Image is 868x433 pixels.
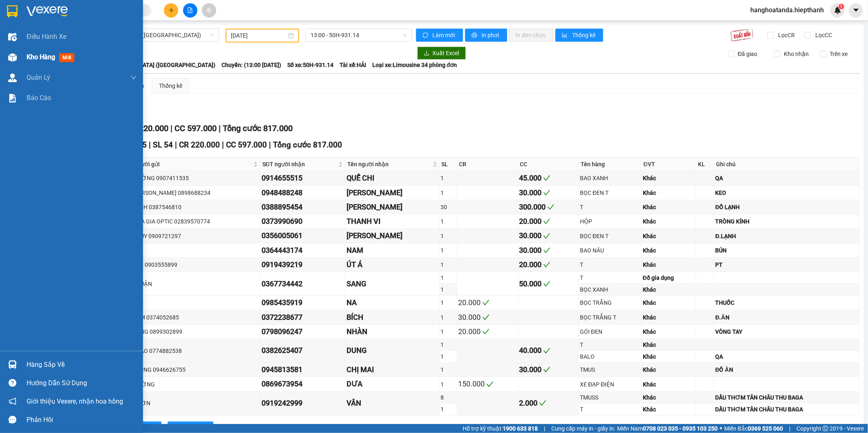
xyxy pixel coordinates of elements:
[8,360,17,369] img: warehouse-icon
[262,345,344,356] div: 0382625407
[716,188,858,197] div: KEO
[519,245,577,256] div: 30.000
[580,340,640,349] div: T
[441,174,456,183] div: 1
[345,229,439,243] td: KIM THANH VĨNH XƯƠNG
[716,405,858,414] div: DẦU THƠM TÂN CHÂU THU BAGA
[643,352,694,361] div: Khác
[260,171,345,185] td: 0914655515
[441,298,456,307] div: 1
[852,7,860,14] span: caret-down
[9,379,16,387] span: question-circle
[7,5,18,18] img: logo-vxr
[509,29,554,42] button: In đơn chọn
[580,174,640,183] div: BAO XANH
[174,123,217,133] span: CC 597.000
[133,380,259,389] div: CƯỜNG
[714,158,859,171] th: Ghi chú
[472,32,479,39] span: printer
[59,53,74,62] span: mới
[133,246,259,255] div: X
[580,260,640,269] div: T
[149,140,151,150] span: |
[486,381,494,388] span: check
[262,326,344,337] div: 0798096247
[459,326,517,337] div: 20.000
[260,339,345,363] td: 0382625407
[643,217,694,226] div: Khác
[580,285,640,294] div: BỌC XANH
[345,171,439,185] td: QUẾ CHI
[345,363,439,377] td: CHỊ MAI
[8,53,17,62] img: warehouse-icon
[133,346,259,355] div: THẢO 0774882538
[345,243,439,258] td: NAM
[262,230,344,241] div: 0356005061
[347,345,438,356] div: DUNG
[345,310,439,325] td: BÍCH
[347,312,438,323] div: BÍCH
[345,392,439,415] td: VÂN
[643,188,694,197] div: Khác
[441,327,456,336] div: 1
[735,49,761,58] span: Đã giao
[543,247,550,254] span: check
[345,272,439,296] td: SANG
[580,380,640,389] div: XE ĐẠP ĐIỆN
[133,313,259,322] div: CAM 0374052685
[720,427,722,430] span: ⚪️
[187,7,193,13] span: file-add
[424,50,430,57] span: download
[133,203,259,212] div: MINH 0387546810
[519,230,577,241] div: 30.000
[519,345,577,356] div: 40.000
[441,405,456,414] div: 1
[179,140,220,150] span: CR 220.000
[372,60,457,69] span: Loại xe: Limousine 34 phòng đơn
[572,31,597,40] span: Thống kê
[183,424,207,433] span: In biên lai
[260,325,345,339] td: 0798096247
[716,203,858,212] div: ĐỒ LẠNH
[519,278,577,290] div: 50.000
[459,378,517,390] div: 150.000
[580,273,640,282] div: T
[543,232,550,240] span: check
[262,364,344,375] div: 0945813581
[260,363,345,377] td: 0945813581
[441,313,456,322] div: 1
[643,285,694,294] div: Khác
[262,397,344,409] div: 0919242999
[580,217,640,226] div: HỘP
[262,378,344,390] div: 0869673954
[580,298,640,307] div: BỌC TRẮNG
[716,313,858,322] div: Đ.ĂN
[441,380,456,389] div: 1
[262,278,344,290] div: 0367734442
[130,74,137,81] span: down
[643,260,694,269] div: Khác
[262,245,344,256] div: 0364443174
[347,216,438,227] div: THANH VI
[716,365,858,374] div: ĐỒ ĂN
[562,32,569,39] span: bar-chart
[482,328,490,335] span: check
[175,140,177,150] span: |
[260,214,345,229] td: 0373990690
[716,246,858,255] div: BÚN
[433,31,456,40] span: Làm mới
[543,189,550,196] span: check
[441,260,456,269] div: 1
[262,312,344,323] div: 0372238677
[555,29,603,42] button: bar-chartThống kê
[231,31,287,40] input: 12/10/2025
[580,327,640,336] div: GÓI ĐEN
[551,424,615,433] span: Cung cấp máy in - giấy in:
[347,201,438,213] div: [PERSON_NAME]
[260,296,345,310] td: 0985435919
[544,424,545,433] span: |
[260,310,345,325] td: 0372238677
[260,258,345,272] td: 0919439219
[441,232,456,241] div: 1
[9,397,16,405] span: notification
